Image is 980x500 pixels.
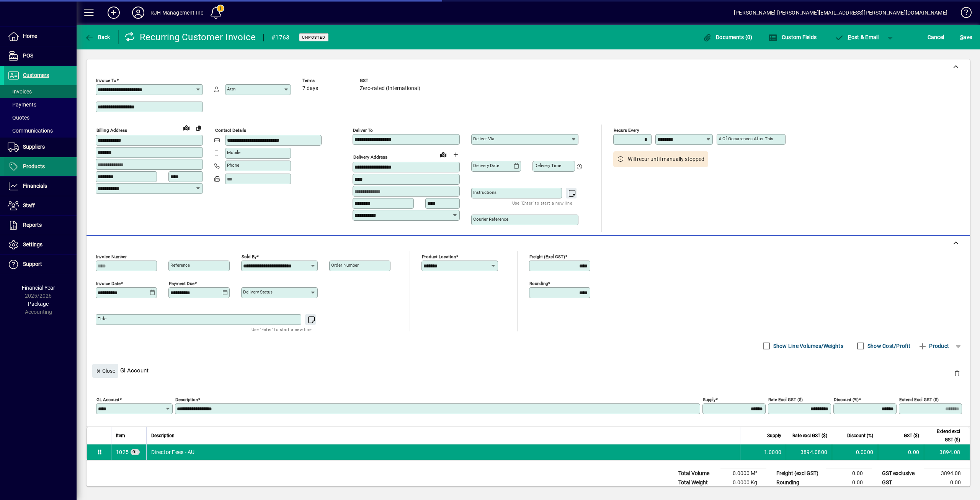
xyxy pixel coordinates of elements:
[948,370,966,377] app-page-header-button: Delete
[878,444,924,460] td: 0.00
[242,254,256,259] mat-label: Sold by
[826,478,872,487] td: 0.00
[4,177,77,196] a: Financials
[926,30,946,44] button: Cancel
[96,254,127,259] mat-label: Invoice number
[85,34,110,40] span: Back
[23,183,47,189] span: Financials
[866,342,910,350] label: Show Cost/Profit
[734,7,947,19] div: [PERSON_NAME] [PERSON_NAME][EMAIL_ADDRESS][PERSON_NAME][DOMAIN_NAME]
[4,255,77,274] a: Support
[832,444,878,460] td: 0.0000
[792,431,827,440] span: Rate excl GST ($)
[360,85,420,92] span: Zero-rated (International)
[720,478,766,487] td: 0.0000 Kg
[529,254,565,259] mat-label: Freight (excl GST)
[767,431,781,440] span: Supply
[529,281,548,286] mat-label: Rounding
[95,365,115,377] span: Close
[4,216,77,235] a: Reports
[720,469,766,478] td: 0.0000 M³
[23,202,35,208] span: Staff
[169,281,194,286] mat-label: Payment due
[331,262,359,268] mat-label: Order number
[150,7,203,19] div: RJH Management Inc
[4,85,77,98] a: Invoices
[124,31,256,43] div: Recurring Customer Invoice
[77,30,119,44] app-page-header-button: Back
[4,196,77,215] a: Staff
[227,162,239,168] mat-label: Phone
[4,46,77,66] a: POS
[899,397,939,402] mat-label: Extend excl GST ($)
[126,6,150,20] button: Profile
[4,235,77,254] a: Settings
[628,155,704,163] span: Will recur until manually stopped
[958,30,974,44] button: Save
[878,478,924,487] td: GST
[4,124,77,137] a: Communications
[83,30,112,44] button: Back
[23,241,42,248] span: Settings
[98,316,106,321] mat-label: Title
[960,31,972,43] span: ave
[116,431,125,440] span: Item
[8,128,53,134] span: Communications
[302,78,348,83] span: Terms
[791,448,827,456] div: 3894.0800
[23,72,49,78] span: Customers
[835,34,879,40] span: ost & Email
[773,469,826,478] td: Freight (excl GST)
[90,367,120,374] app-page-header-button: Close
[4,27,77,46] a: Home
[847,431,873,440] span: Discount (%)
[23,33,37,39] span: Home
[92,364,118,378] button: Close
[904,431,919,440] span: GST ($)
[132,450,138,454] span: GL
[116,448,129,456] span: Director Fees - AU
[848,34,851,40] span: P
[768,34,817,40] span: Custom Fields
[87,356,970,384] div: Gl Account
[8,89,32,95] span: Invoices
[764,448,782,456] span: 1.0000
[302,85,318,92] span: 7 days
[473,163,499,168] mat-label: Delivery date
[151,448,195,456] span: Director Fees - AU
[271,31,289,44] div: #1763
[719,136,773,141] mat-label: # of occurrences after this
[4,98,77,111] a: Payments
[353,128,373,133] mat-label: Deliver To
[473,136,494,141] mat-label: Deliver via
[768,397,803,402] mat-label: Rate excl GST ($)
[170,262,190,268] mat-label: Reference
[8,115,29,121] span: Quotes
[924,478,970,487] td: 0.00
[151,431,175,440] span: Description
[703,397,715,402] mat-label: Supply
[703,34,753,40] span: Documents (0)
[302,35,325,40] span: Unposted
[23,52,33,59] span: POS
[831,30,883,44] button: Post & Email
[924,444,970,460] td: 3894.08
[929,427,960,444] span: Extend excl GST ($)
[701,30,755,44] button: Documents (0)
[180,121,193,134] a: View on map
[955,2,970,26] a: Knowledge Base
[914,339,953,353] button: Product
[227,86,235,92] mat-label: Attn
[22,285,55,291] span: Financial Year
[826,469,872,478] td: 0.00
[23,144,45,150] span: Suppliers
[924,469,970,478] td: 3894.08
[473,190,497,195] mat-label: Instructions
[675,469,720,478] td: Total Volume
[243,289,273,295] mat-label: Delivery status
[473,216,508,222] mat-label: Courier Reference
[878,469,924,478] td: GST exclusive
[449,149,462,161] button: Choose address
[534,163,561,168] mat-label: Delivery time
[437,148,449,161] a: View on map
